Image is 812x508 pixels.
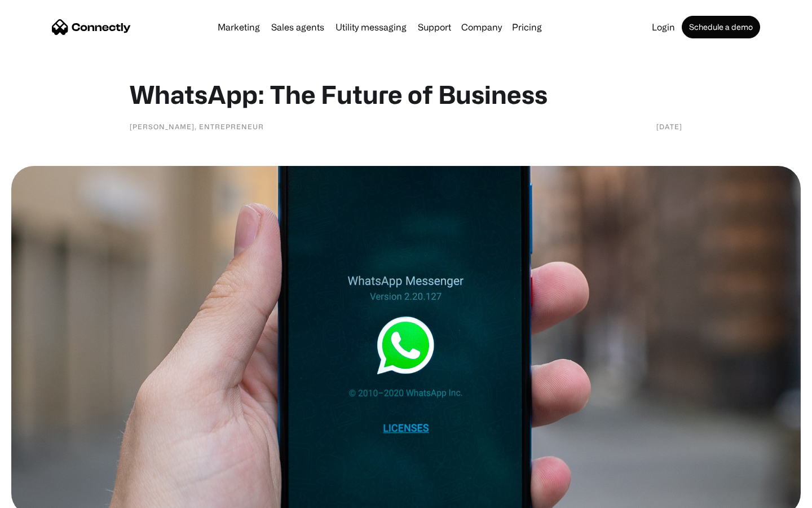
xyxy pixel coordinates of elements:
a: Schedule a demo [682,16,760,38]
a: Utility messaging [331,23,411,32]
div: [PERSON_NAME], Entrepreneur [130,121,264,132]
div: Company [461,19,502,35]
div: [DATE] [656,121,682,132]
a: Marketing [213,23,264,32]
h1: WhatsApp: The Future of Business [130,79,682,110]
ul: Language list [23,488,68,504]
a: Pricing [507,23,546,32]
a: Sales agents [267,23,329,32]
a: Login [647,23,679,32]
a: Support [413,23,456,32]
aside: Language selected: English [11,488,68,504]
